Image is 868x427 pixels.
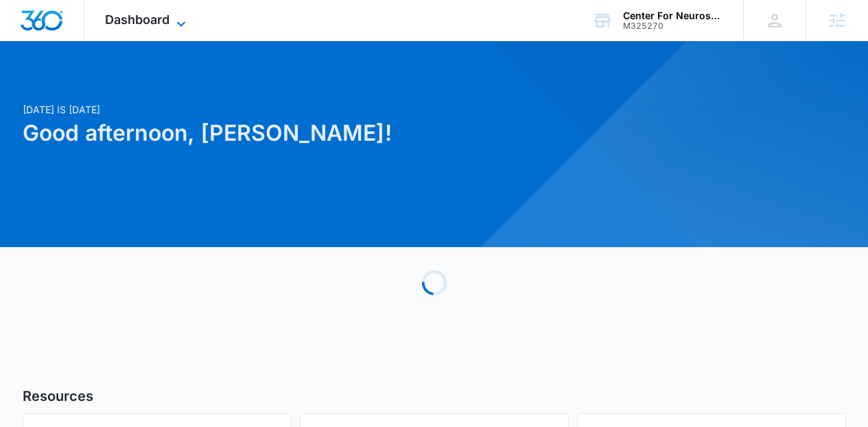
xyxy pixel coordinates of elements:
[23,386,846,406] h5: Resources
[623,10,723,21] div: account name
[105,12,169,27] span: Dashboard
[623,21,723,31] div: account id
[23,117,566,150] h1: Good afternoon, [PERSON_NAME]!
[23,102,566,117] p: [DATE] is [DATE]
